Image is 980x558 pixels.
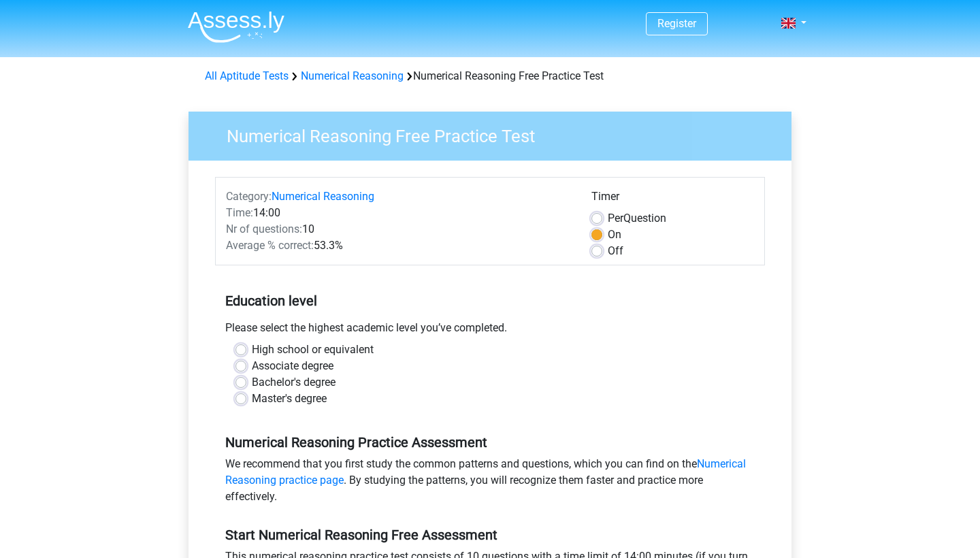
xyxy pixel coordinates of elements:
div: Timer [591,188,754,210]
a: Numerical Reasoning [272,190,374,203]
label: Question [608,210,666,227]
a: Numerical Reasoning [301,69,404,82]
div: 14:00 [216,205,581,221]
h5: Numerical Reasoning Practice Assessment [225,434,755,450]
span: Category: [226,190,272,203]
div: Please select the highest academic level you’ve completed. [215,320,765,342]
span: Per [608,212,623,225]
h5: Start Numerical Reasoning Free Assessment [225,527,755,543]
div: Numerical Reasoning Free Practice Test [199,68,781,84]
span: Average % correct: [226,239,314,252]
a: Register [657,17,696,30]
div: We recommend that you first study the common patterns and questions, which you can find on the . ... [215,456,765,510]
span: Time: [226,206,253,219]
h3: Numerical Reasoning Free Practice Test [210,120,781,147]
span: Nr of questions: [226,223,302,235]
label: Master's degree [252,391,327,407]
label: On [608,227,621,243]
div: 10 [216,221,581,237]
div: 53.3% [216,237,581,254]
label: Bachelor's degree [252,374,336,391]
label: Associate degree [252,358,333,374]
img: Assessly [188,11,284,43]
h5: Education level [225,287,755,314]
a: All Aptitude Tests [205,69,289,82]
label: High school or equivalent [252,342,374,358]
label: Off [608,243,623,259]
